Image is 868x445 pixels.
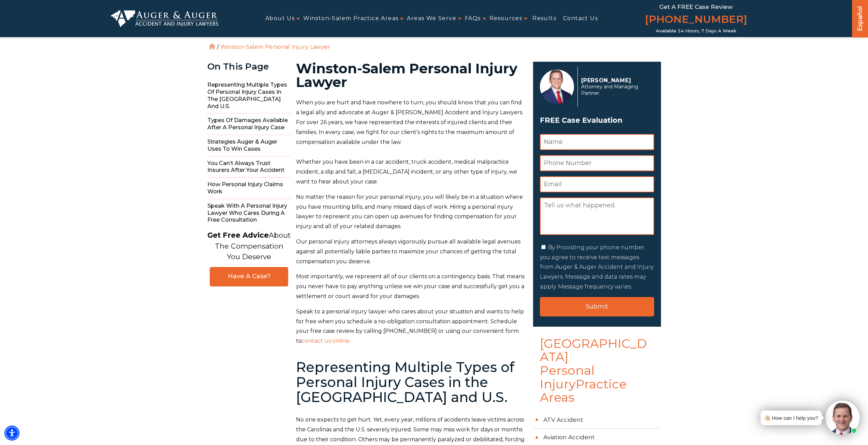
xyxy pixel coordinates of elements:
h4: [GEOGRAPHIC_DATA] Personal Injury [533,337,661,411]
p: Most importantly, we represent all of our clients on a contingency basis. That means you never ha... [296,272,525,301]
img: Intaker widget Avatar [825,401,859,435]
a: [PHONE_NUMBER] [645,12,747,28]
span: Attorney and Managing Partner [581,84,650,97]
a: Home [209,43,215,49]
p: Whether you have been in a car accident, truck accident, medical malpractice incident, a slip and... [296,157,525,187]
p: Our personal injury attorneys always vigorously pursue all available legal avenues against all po... [296,237,525,266]
a: Areas We Serve [407,11,456,26]
label: By Providing your phone number, you agree to receive text messages from Auger & Auger Accident an... [540,244,653,290]
a: ATV Accident [533,411,661,429]
h3: FREE Case Evaluation [540,114,654,127]
span: Representing Multiple Types of Personal Injury Cases in the [GEOGRAPHIC_DATA] and U.S. [207,78,291,114]
input: Email [540,176,654,192]
p: When you are hurt and have nowhere to turn, you should know that you can find a legal ally and ad... [296,98,525,147]
span: How Personal Injury Claims Work [207,178,291,199]
div: On This Page [207,62,291,72]
div: Accessibility Menu [4,426,19,441]
li: Winston-Salem Personal Injury Lawyer [219,44,332,50]
a: contact us online [302,338,349,344]
span: Available 24 Hours, 7 Days a Week [656,28,736,34]
strong: Get Free Advice [207,231,269,239]
p: [PERSON_NAME] [581,77,650,84]
span: You Can’t Always Trust Insurers After Your Accident [207,157,291,178]
p: About The Compensation You Deserve [207,230,291,262]
img: Auger & Auger Accident and Injury Lawyers Logo [111,10,219,27]
a: Results [532,11,556,26]
a: About Us [265,11,295,26]
span: Have A Case? [217,272,281,280]
input: Phone Number [540,155,654,171]
a: Winston-Salem Practice Areas [303,11,398,26]
p: Speak to a personal injury lawyer who cares about your situation and wants to help for free when ... [296,307,525,346]
h1: Winston-Salem Personal Injury Lawyer [296,62,525,89]
a: Resources [489,11,523,26]
div: 👋🏼 How can I help you? [764,413,818,422]
h2: Representing Multiple Types of Personal Injury Cases in the [GEOGRAPHIC_DATA] and U.S. [296,360,525,405]
a: Have A Case? [210,267,288,286]
span: Get a FREE Case Review [659,3,733,10]
span: Practice Areas [540,376,627,405]
input: Submit [540,297,654,316]
span: Strategies Auger & Auger Uses to Win Cases [207,135,291,157]
img: Herbert Auger [540,70,574,104]
a: FAQs [465,11,481,26]
span: Speak With a Personal Injury Lawyer Who Cares During a Free Consultation [207,199,291,227]
p: No matter the reason for your personal injury, you will likely be in a situation where you have m... [296,192,525,232]
a: Contact Us [563,11,598,26]
span: Types of Damages Available After a Personal Injury Case [207,114,291,135]
input: Name [540,134,654,150]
